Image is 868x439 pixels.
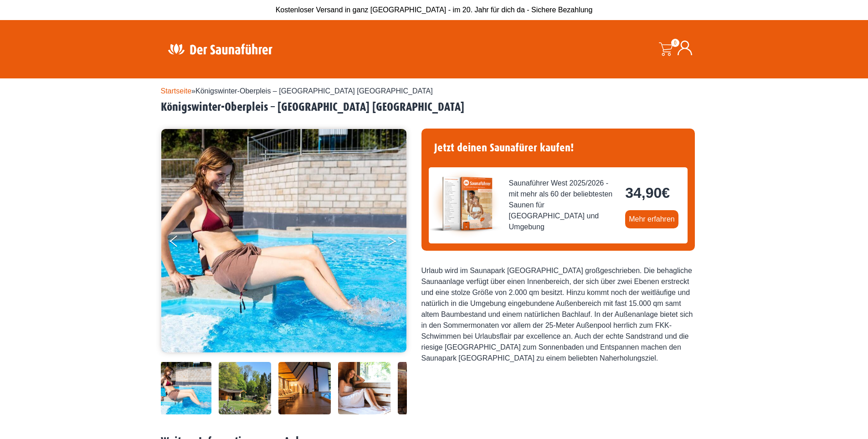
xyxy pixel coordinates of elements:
h2: Königswinter-Oberpleis – [GEOGRAPHIC_DATA] [GEOGRAPHIC_DATA] [161,100,708,114]
button: Previous [170,232,193,254]
span: 0 [671,39,679,47]
button: Next [387,232,410,254]
span: Kostenloser Versand in ganz [GEOGRAPHIC_DATA] - im 20. Jahr für dich da - Sichere Bezahlung [276,6,593,14]
span: Königswinter-Oberpleis – [GEOGRAPHIC_DATA] [GEOGRAPHIC_DATA] [195,87,433,95]
span: » [161,87,433,95]
span: € [662,185,670,201]
a: Mehr erfahren [625,210,678,228]
img: der-saunafuehrer-2025-west.jpg [429,167,502,240]
a: Startseite [161,87,192,95]
h4: Jetzt deinen Saunafürer kaufen! [429,136,688,160]
bdi: 34,90 [625,185,670,201]
div: Urlaub wird im Saunapark [GEOGRAPHIC_DATA] großgeschrieben. Die behagliche Saunaanlage verfügt üb... [421,265,695,364]
span: Saunaführer West 2025/2026 - mit mehr als 60 der beliebtesten Saunen für [GEOGRAPHIC_DATA] und Um... [509,178,618,232]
